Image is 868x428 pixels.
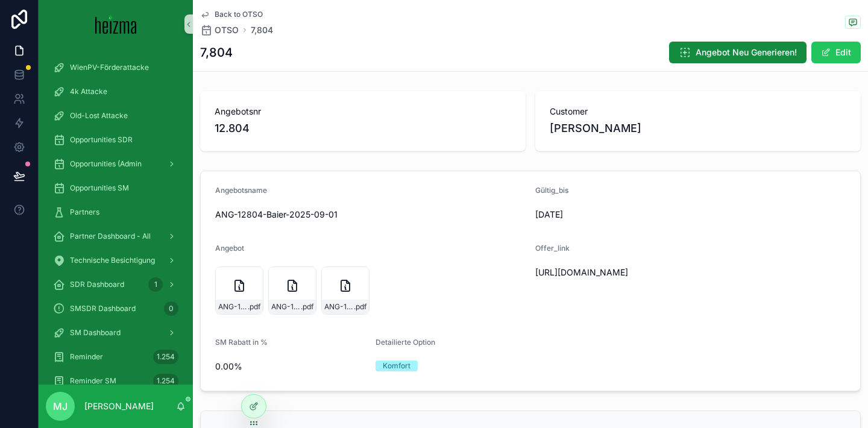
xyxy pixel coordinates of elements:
span: Opportunities SM [70,183,129,193]
span: Opportunities (Admin [70,159,142,169]
span: SDR Dashboard [70,280,124,289]
span: .pdf [354,302,366,312]
span: Angebotsnr [215,105,511,118]
span: .pdf [301,302,313,312]
span: Angebot [215,244,244,253]
span: Detailierte Option [376,338,435,347]
div: 1 [148,277,163,292]
span: MJ [53,399,68,414]
a: Opportunities (Admin [46,153,186,175]
a: Reminder SM1.254 [46,370,186,392]
span: [URL][DOMAIN_NAME] [535,266,739,279]
a: Back to OTSO [200,10,263,19]
span: Angebot Neu Generieren! [696,46,797,58]
span: 0.00% [215,360,366,373]
span: Customer [550,105,846,118]
span: ANG-12804-Baier-2025-09-01 [324,302,354,312]
a: Reminder1.254 [46,346,186,368]
span: Old-Lost Attacke [70,111,128,121]
span: .pdf [248,302,260,312]
a: Partners [46,201,186,223]
span: Opportunities SDR [70,135,133,145]
div: scrollable content [39,48,193,385]
span: SM Dashboard [70,328,121,338]
span: ANG-12804-Baier-2025-09-01 [218,302,248,312]
a: SM Dashboard [46,322,186,344]
a: Technische Besichtigung [46,250,186,271]
a: SMSDR Dashboard0 [46,298,186,319]
span: Angebotsname [215,186,267,195]
h1: 7,804 [200,44,233,61]
a: SDR Dashboard1 [46,274,186,295]
span: Partners [70,207,99,217]
span: Technische Besichtigung [70,256,155,265]
a: Opportunities SDR [46,129,186,151]
a: 4k Attacke [46,81,186,102]
span: Reminder [70,352,103,362]
span: SM Rabatt in % [215,338,268,347]
span: [PERSON_NAME] [550,120,641,137]
span: Reminder SM [70,376,116,386]
span: ANG-12804-Baier-2025-09-01 [215,209,526,221]
span: ANG-12804-Baier-2025-09-01 [271,302,301,312]
button: Angebot Neu Generieren! [669,42,807,63]
a: 7,804 [251,24,273,36]
span: Gültig_bis [535,186,568,195]
span: 12.804 [215,120,511,137]
button: Edit [811,42,861,63]
div: 1.254 [153,350,178,364]
span: Partner Dashboard - All [70,231,151,241]
span: WienPV-Förderattacke [70,63,149,72]
a: Opportunities SM [46,177,186,199]
span: 4k Attacke [70,87,107,96]
div: 0 [164,301,178,316]
a: OTSO [200,24,239,36]
span: Offer_link [535,244,570,253]
span: OTSO [215,24,239,36]
span: Back to OTSO [215,10,263,19]
a: WienPV-Förderattacke [46,57,186,78]
div: 1.254 [153,374,178,388]
a: Partner Dashboard - All [46,225,186,247]
img: App logo [95,14,137,34]
span: [DATE] [535,209,686,221]
a: Old-Lost Attacke [46,105,186,127]
span: SMSDR Dashboard [70,304,136,313]
p: [PERSON_NAME] [84,400,154,412]
div: Komfort [383,360,410,371]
